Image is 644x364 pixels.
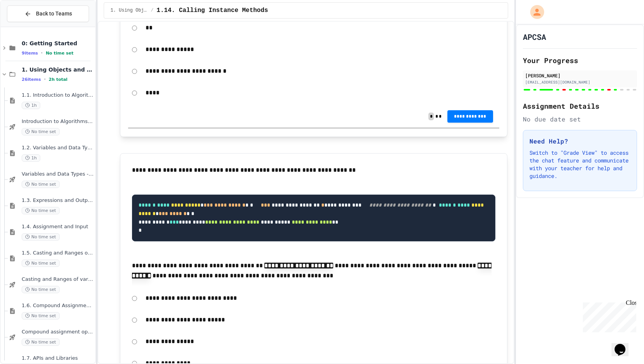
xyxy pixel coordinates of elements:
[41,50,43,56] span: •
[22,207,60,214] span: No time set
[525,72,635,79] div: [PERSON_NAME]
[22,250,94,256] span: 1.5. Casting and Ranges of Values
[3,3,53,49] div: Chat with us now!Close
[22,355,94,362] span: 1.7. APIs and Libraries
[22,118,94,125] span: Introduction to Algorithms, Programming, and Compilers
[22,302,94,309] span: 1.6. Compound Assignment Operators
[22,197,94,204] span: 1.3. Expressions and Output [New]
[22,276,94,283] span: Casting and Ranges of variables - Quiz
[22,92,94,99] span: 1.1. Introduction to Algorithms, Programming, and Compilers
[110,7,147,14] span: 1. Using Objects and Methods
[22,329,94,335] span: Compound assignment operators - Quiz
[44,76,46,82] span: •
[529,149,630,180] p: Switch to "Grade View" to access the chat feature and communicate with your teacher for help and ...
[529,137,630,146] h3: Need Help?
[522,3,546,21] div: My Account
[22,286,60,293] span: No time set
[22,312,60,320] span: No time set
[22,40,94,47] span: 0: Getting Started
[523,31,546,42] h1: APCSA
[22,102,40,109] span: 1h
[157,6,268,15] span: 1.14. Calling Instance Methods
[525,79,635,85] div: [EMAIL_ADDRESS][DOMAIN_NAME]
[22,128,60,135] span: No time set
[46,51,74,56] span: No time set
[611,333,636,356] iframe: chat widget
[22,260,60,267] span: No time set
[22,224,94,230] span: 1.4. Assignment and Input
[7,5,89,22] button: Back to Teams
[22,338,60,346] span: No time set
[22,145,94,151] span: 1.2. Variables and Data Types
[49,77,68,82] span: 2h total
[523,101,637,111] h2: Assignment Details
[22,154,40,162] span: 1h
[22,171,94,178] span: Variables and Data Types - Quiz
[22,66,94,73] span: 1. Using Objects and Methods
[580,299,636,332] iframe: chat widget
[523,114,637,124] div: No due date set
[22,51,38,56] span: 9 items
[151,7,153,14] span: /
[22,181,60,188] span: No time set
[36,10,72,18] span: Back to Teams
[523,55,637,66] h2: Your Progress
[22,233,60,241] span: No time set
[22,77,41,82] span: 26 items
